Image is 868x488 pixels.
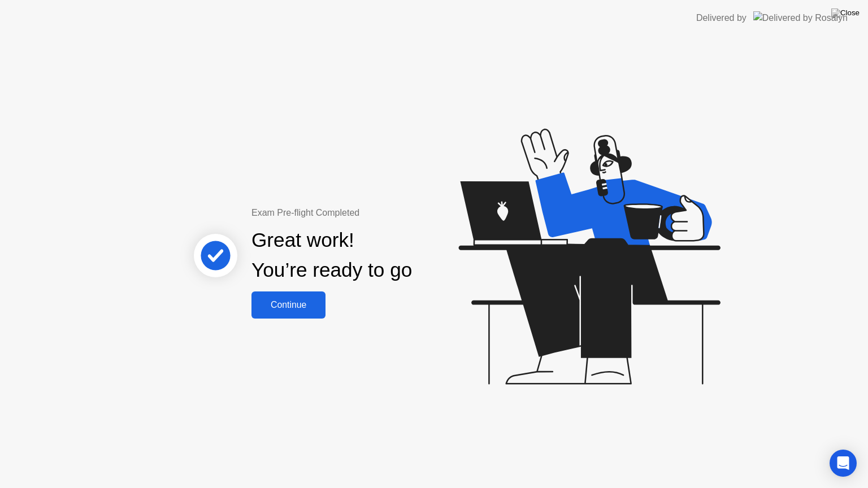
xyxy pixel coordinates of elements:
[830,450,857,477] div: Open Intercom Messenger
[696,11,747,25] div: Delivered by
[251,225,412,285] div: Great work! You’re ready to go
[251,206,485,220] div: Exam Pre-flight Completed
[831,8,860,18] img: Close
[255,300,322,310] div: Continue
[753,11,848,24] img: Delivered by Rosalyn
[251,291,325,319] button: Continue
